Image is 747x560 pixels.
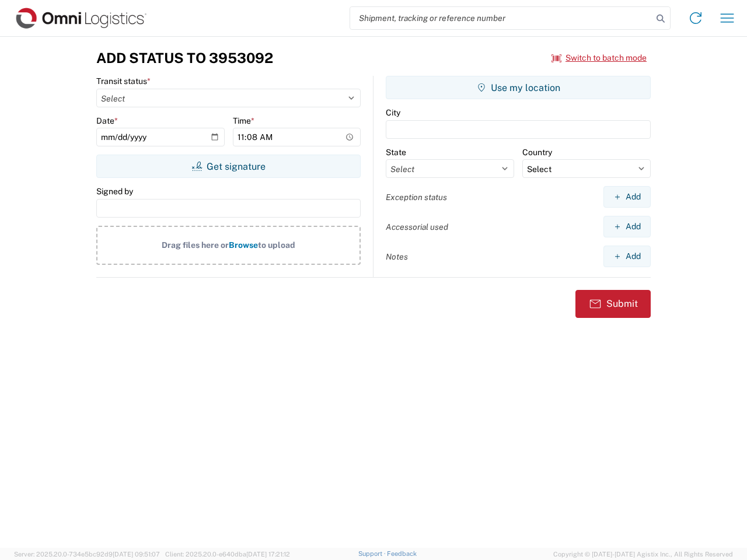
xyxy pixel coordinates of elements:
[575,290,651,318] button: Submit
[96,186,133,197] label: Signed by
[553,549,733,559] span: Copyright © [DATE]-[DATE] Agistix Inc., All Rights Reserved
[162,240,229,250] span: Drag files here or
[165,551,290,558] span: Client: 2025.20.0-e640dba
[96,76,151,86] label: Transit status
[233,116,254,126] label: Time
[551,48,647,68] button: Switch to batch mode
[386,107,400,118] label: City
[14,551,160,558] span: Server: 2025.20.0-734e5bc92d9
[258,240,295,250] span: to upload
[522,147,552,157] label: Country
[229,240,258,250] span: Browse
[358,550,388,557] a: Support
[603,216,651,237] button: Add
[96,116,118,126] label: Date
[387,550,417,557] a: Feedback
[113,551,160,558] span: [DATE] 09:51:07
[603,246,651,267] button: Add
[386,76,651,99] button: Use my location
[386,251,408,262] label: Notes
[246,551,290,558] span: [DATE] 17:21:12
[350,7,652,29] input: Shipment, tracking or reference number
[603,186,651,208] button: Add
[386,147,406,157] label: State
[386,222,448,232] label: Accessorial used
[386,192,447,202] label: Exception status
[96,155,361,178] button: Get signature
[96,50,273,66] h3: Add Status to 3953092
